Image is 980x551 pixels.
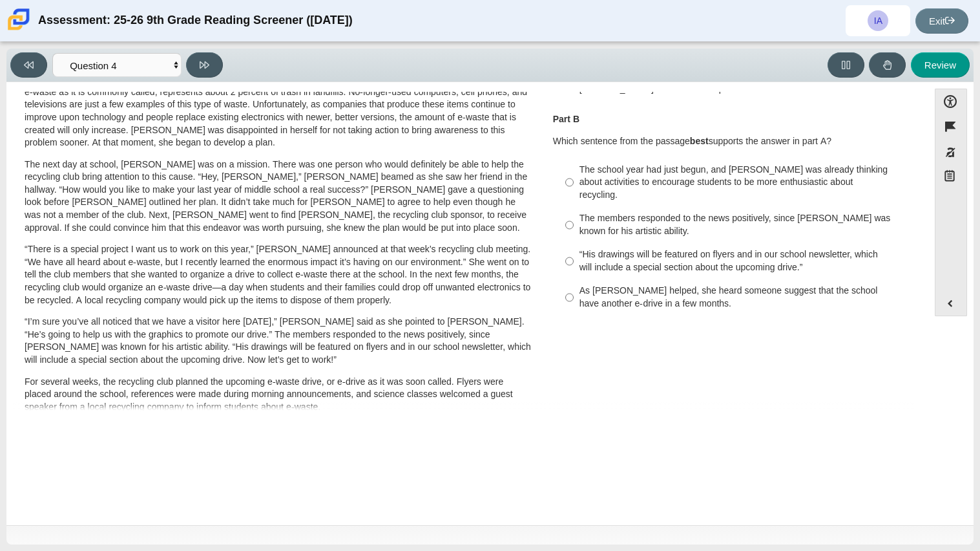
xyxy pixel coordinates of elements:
button: Open Accessibility Menu [935,89,967,114]
p: The next day at school, [PERSON_NAME] was on a mission. There was one person who would definitely... [25,158,532,235]
button: Review [911,52,970,78]
div: As [PERSON_NAME] helped, she heard someone suggest that the school have another e-drive in a few ... [579,285,906,310]
button: Expand menu. Displays the button labels. [935,291,966,316]
button: Flag item [935,114,967,139]
p: [PERSON_NAME] went home at the end of the day, feeling optimistic about the school year. She sat ... [25,48,532,149]
div: The members responded to the news positively, since [PERSON_NAME] was known for his artistic abil... [579,212,906,237]
b: Part B [553,113,579,125]
b: best [690,135,709,147]
p: “There is a special project I want us to work on this year,” [PERSON_NAME] announced at that week... [25,243,532,307]
div: “His drawings will be featured on flyers and in our school newsletter, which will include a speci... [579,248,906,274]
div: Assessment: 25-26 9th Grade Reading Screener ([DATE]) [38,5,353,36]
p: For several weeks, the recycling club planned the upcoming e-waste drive, or e-drive as it was so... [25,376,532,414]
button: Notepad [935,165,967,191]
div: Assessment items [13,89,922,411]
span: IA [874,16,882,25]
p: “I’m sure you’ve all noticed that we have a visitor here [DATE],” [PERSON_NAME] said as she point... [25,316,532,366]
a: Exit [915,8,968,34]
div: The school year had just begun, and [PERSON_NAME] was already thinking about activities to encour... [579,164,906,202]
button: Toggle response masking [935,140,967,165]
a: Carmen School of Science & Technology [5,24,32,35]
button: Raise Your Hand [869,52,906,78]
img: Carmen School of Science & Technology [5,6,32,33]
p: Which sentence from the passage supports the answer in part A? [553,135,912,148]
